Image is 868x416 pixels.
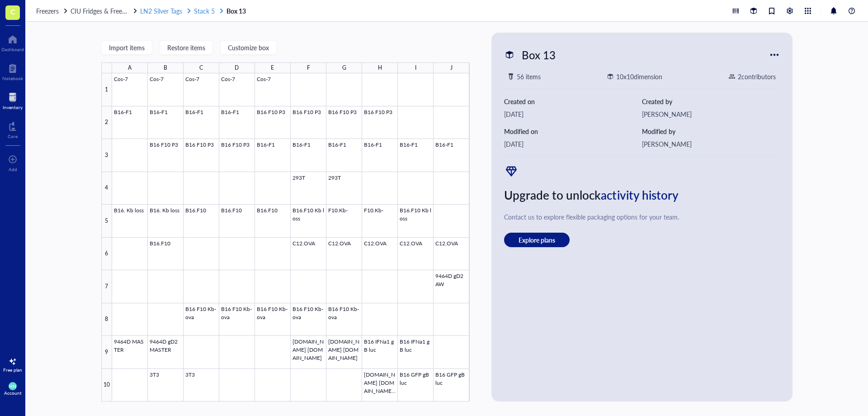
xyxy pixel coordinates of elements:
span: Import items [109,44,145,51]
div: Add [9,167,17,172]
div: F [307,62,310,74]
div: 8 [101,303,112,336]
div: Dashboard [1,47,24,52]
div: G [342,62,346,74]
span: CIU Fridges & Freezers [71,6,133,15]
div: [DATE] [504,109,642,119]
div: Created on [504,96,642,106]
div: 10 x 10 dimension [616,72,662,81]
button: Customize box [220,40,277,55]
div: 1 [101,73,112,106]
div: Modified on [504,126,642,136]
a: Core [8,119,18,139]
div: I [415,62,416,74]
div: Inventory [3,105,23,110]
div: C [199,62,203,74]
div: H [378,62,382,74]
a: Explore plans [504,233,780,247]
div: J [450,62,453,74]
button: Restore items [160,40,213,55]
div: Box 13 [518,45,560,64]
span: LN2 Silver Tags [140,6,182,15]
div: 3 [101,139,112,172]
div: Free plan [3,367,22,373]
a: LN2 Silver TagsStack 5 [140,7,225,15]
a: CIU Fridges & Freezers [71,7,138,15]
div: 56 items [517,72,541,81]
span: C [10,6,15,17]
a: Dashboard [1,32,24,52]
span: Stack 5 [194,6,215,15]
div: Core [8,134,18,139]
div: 10 [101,369,112,402]
a: Freezers [36,7,69,15]
div: 4 [101,172,112,205]
div: 9 [101,336,112,369]
a: Notebook [2,61,23,81]
div: Contact us to explore flexible packaging options for your team. [504,212,780,222]
span: Restore items [167,44,205,51]
button: Import items [101,40,152,55]
div: 6 [101,238,112,271]
span: Explore plans [519,236,555,244]
div: E [271,62,274,74]
div: [DATE] [504,139,642,149]
div: D [235,62,239,74]
div: Notebook [2,76,23,81]
span: Freezers [36,6,59,15]
div: [PERSON_NAME] [642,109,780,119]
div: 7 [101,270,112,303]
div: 5 [101,205,112,238]
button: Explore plans [504,233,570,247]
div: 2 [101,106,112,139]
div: Modified by [642,126,780,136]
div: [PERSON_NAME] [642,139,780,149]
span: activity history [601,186,679,203]
span: Customize box [228,44,269,51]
div: B [164,62,167,74]
div: Upgrade to unlock [504,186,780,205]
div: Created by [642,96,780,106]
span: HN [9,383,16,389]
a: Box 13 [226,7,248,15]
div: Account [4,390,22,396]
div: 2 contributor s [738,72,776,81]
a: Inventory [3,90,23,110]
div: A [128,62,132,74]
